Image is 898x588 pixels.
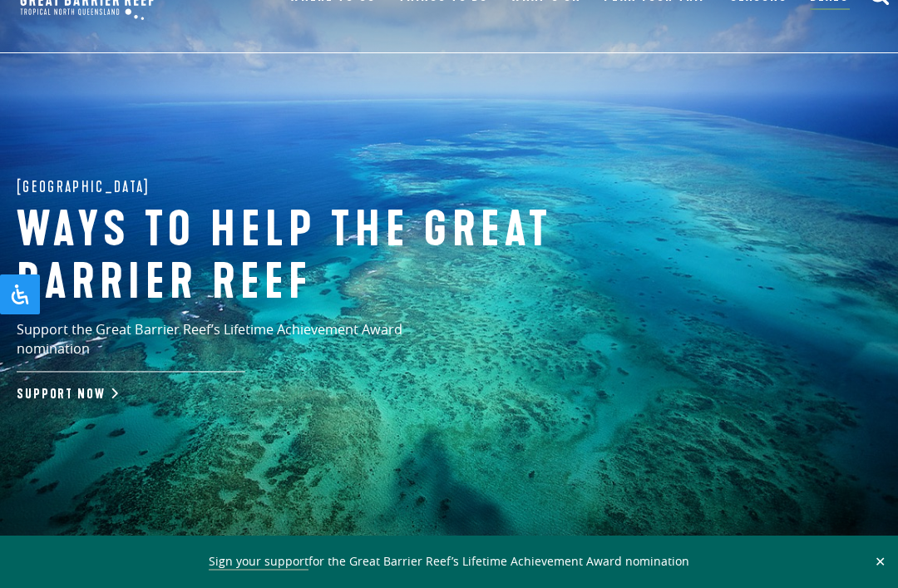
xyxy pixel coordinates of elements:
span: [GEOGRAPHIC_DATA] [17,174,150,200]
a: Sign your support [209,553,308,571]
button: Close [871,554,890,569]
a: Support Now [17,386,115,403]
svg: Open Accessibility Panel [10,284,30,304]
span: for the Great Barrier Reef’s Lifetime Achievement Award nomination [209,553,689,571]
p: Support the Great Barrier Reef’s Lifetime Achievement Award nomination [17,321,474,372]
h1: Ways to help the great barrier reef [17,205,565,309]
